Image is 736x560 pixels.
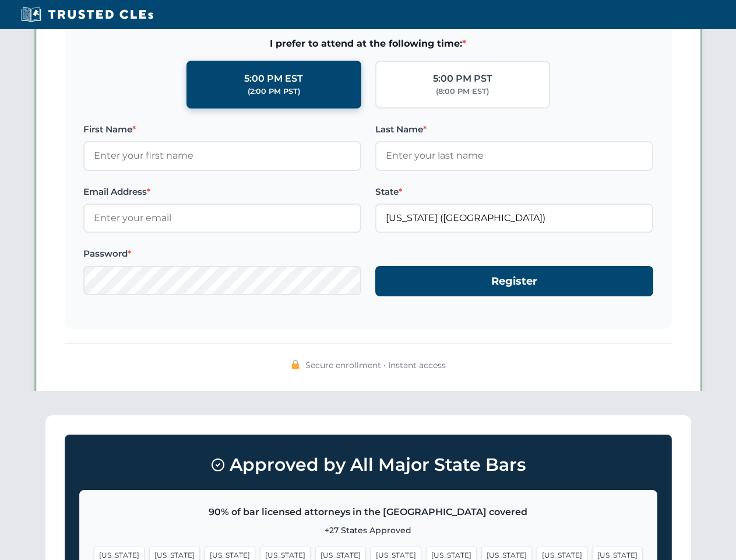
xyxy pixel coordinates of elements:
[375,123,653,136] label: Last Name
[305,359,446,372] span: Secure enrollment • Instant access
[94,524,643,537] p: +27 States Approved
[83,141,361,170] input: Enter your first name
[244,71,303,86] div: 5:00 PM EST
[83,123,361,136] label: First Name
[83,185,361,199] label: Email Address
[436,86,489,97] div: (8:00 PM EST)
[375,266,653,297] button: Register
[17,6,157,23] img: Trusted CLEs
[433,71,492,86] div: 5:00 PM PST
[83,247,361,261] label: Password
[375,204,653,233] input: Ohio (OH)
[248,86,300,97] div: (2:00 PM PST)
[291,360,300,369] img: 🔒
[83,204,361,233] input: Enter your email
[375,141,653,170] input: Enter your last name
[375,185,653,199] label: State
[79,449,657,481] h3: Approved by All Major State Bars
[94,505,643,520] p: 90% of bar licensed attorneys in the [GEOGRAPHIC_DATA] covered
[83,36,653,51] span: I prefer to attend at the following time:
